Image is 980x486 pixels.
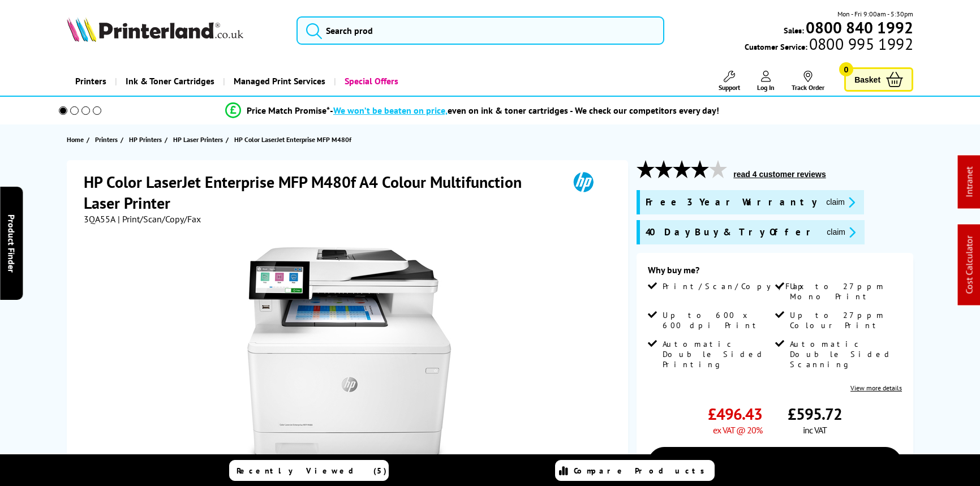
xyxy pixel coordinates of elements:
[95,134,118,145] span: Printers
[708,403,762,424] span: £496.43
[67,67,115,96] a: Printers
[115,67,223,96] a: Ink & Toner Cartridges
[333,105,448,116] span: We won’t be beaten on price,
[648,264,902,281] div: Why buy me?
[646,196,817,209] span: Free 3 Year Warranty
[173,134,223,145] span: HP Laser Printers
[43,101,901,121] li: modal_Promise
[804,22,913,33] a: 0800 840 1992
[223,67,334,96] a: Managed Print Services
[84,171,557,213] h1: HP Color LaserJet Enterprise MFP M480f A4 Colour Multifunction Laser Printer
[964,167,975,197] a: Intranet
[663,281,808,291] span: Print/Scan/Copy/Fax
[247,105,330,116] span: Price Match Promise*
[837,8,913,19] span: Mon - Fri 9:00am - 5:30pm
[173,134,226,145] a: HP Laser Printers
[823,226,859,239] button: promo-description
[126,67,214,96] span: Ink & Toner Cartridges
[663,339,772,369] span: Automatic Double Sided Printing
[555,460,715,481] a: Compare Products
[84,213,115,225] span: 3QA55A
[730,169,829,179] button: read 4 customer reviews
[839,62,853,76] span: 0
[330,105,719,116] div: - even on ink & toner cartridges - We check our competitors every day!
[713,424,762,436] span: ex VAT @ 20%
[807,38,913,49] span: 0800 995 1992
[844,67,913,92] a: Basket 0
[792,71,824,92] a: Track Order
[719,71,740,92] a: Support
[129,134,165,145] a: HP Printers
[334,67,407,96] a: Special Offers
[823,196,858,209] button: promo-description
[790,281,900,302] span: Up to 27ppm Mono Print
[574,466,711,476] span: Compare Products
[745,38,913,52] span: Customer Service:
[790,310,900,330] span: Up to 27ppm Colour Print
[850,384,902,392] a: View more details
[67,17,243,42] img: Printerland Logo
[646,226,818,239] span: 40 Day Buy & Try Offer
[854,72,880,87] span: Basket
[784,25,804,36] span: Sales:
[803,424,827,436] span: inc VAT
[790,339,900,369] span: Automatic Double Sided Scanning
[237,466,387,476] span: Recently Viewed (5)
[118,213,201,225] span: | Print/Scan/Copy/Fax
[67,134,87,145] a: Home
[95,134,121,145] a: Printers
[67,134,84,145] span: Home
[719,83,740,92] span: Support
[238,247,460,469] img: HP Color LaserJet Enterprise MFP M480f
[557,171,609,192] img: HP
[757,83,775,92] span: Log In
[67,17,282,44] a: Printerland Logo
[663,310,772,330] span: Up to 600 x 600 dpi Print
[129,134,162,145] span: HP Printers
[788,403,842,424] span: £595.72
[229,460,389,481] a: Recently Viewed (5)
[806,17,913,38] b: 0800 840 1992
[964,236,975,294] a: Cost Calculator
[648,447,902,480] a: Add to Basket
[234,135,351,144] span: HP Color LaserJet Enterprise MFP M480f
[757,71,775,92] a: Log In
[6,214,17,272] span: Product Finder
[296,16,664,45] input: Search prod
